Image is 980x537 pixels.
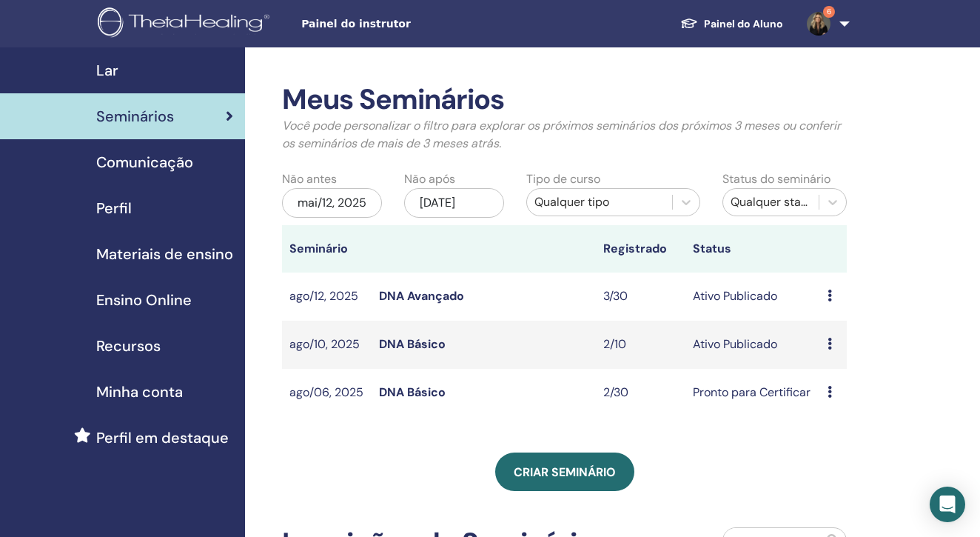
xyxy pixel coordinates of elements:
td: ago/06, 2025 [282,369,372,417]
span: Materiais de ensino [96,243,233,265]
td: ago/10, 2025 [282,321,372,369]
img: logo.png [98,7,275,41]
th: Registrado [596,225,685,273]
img: graduation-cap-white.svg [680,17,698,30]
td: Pronto para Certificar [685,369,820,417]
span: Comunicação [96,151,193,173]
td: 3/30 [596,273,685,321]
a: DNA Básico [379,336,446,352]
td: ago/12, 2025 [282,273,372,321]
th: Seminário [282,225,372,273]
td: Ativo Publicado [685,273,820,321]
span: Perfil [96,197,132,219]
a: DNA Básico [379,384,446,400]
p: Você pode personalizar o filtro para explorar os próximos seminários dos próximos 3 meses ou conf... [282,117,847,153]
td: 2/30 [596,369,685,417]
div: Open Intercom Messenger [930,487,965,522]
label: Não antes [282,170,337,188]
div: Qualquer status [731,193,811,211]
span: Perfil em destaque [96,427,229,449]
span: Recursos [96,335,161,357]
span: Criar seminário [514,464,616,480]
span: 6 [823,6,835,18]
a: Criar seminário [495,453,634,491]
span: Minha conta [96,381,183,403]
img: default.jpg [807,12,830,36]
span: Lar [96,59,118,81]
div: Qualquer tipo [534,193,664,211]
label: Não após [404,170,455,188]
span: Painel do instrutor [301,16,523,32]
a: Painel do Aluno [668,10,795,38]
div: [DATE] [404,188,504,218]
h2: Meus Seminários [282,83,847,117]
td: Ativo Publicado [685,321,820,369]
th: Status [685,225,820,273]
div: mai/12, 2025 [282,188,382,218]
a: DNA Avançado [379,288,464,304]
td: 2/10 [596,321,685,369]
span: Ensino Online [96,289,192,311]
label: Tipo de curso [526,170,600,188]
label: Status do seminário [722,170,830,188]
span: Seminários [96,105,174,127]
